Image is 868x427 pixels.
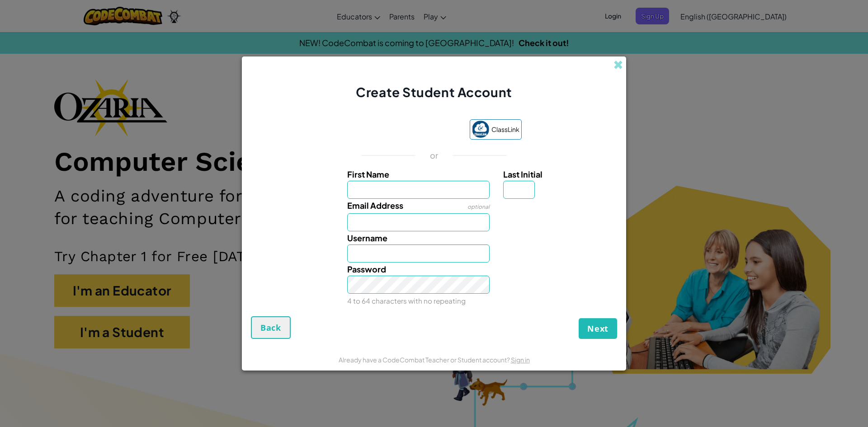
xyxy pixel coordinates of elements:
button: Back [251,316,291,339]
span: First Name [347,169,389,179]
p: or [430,150,439,161]
span: Last Initial [503,169,542,179]
span: Email Address [347,200,403,211]
span: Create Student Account [356,84,512,100]
a: Sign in [511,356,530,364]
span: Already have a CodeCombat Teacher or Student account? [339,356,511,364]
small: 4 to 64 characters with no repeating [347,296,466,305]
iframe: Sign in with Google Button [342,120,465,140]
span: Next [587,323,609,334]
span: Username [347,233,387,243]
button: Next [579,318,617,339]
span: Password [347,264,386,274]
span: optional [467,203,490,210]
span: ClassLink [491,123,519,136]
img: classlink-logo-small.png [472,121,489,138]
span: Back [260,322,281,333]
